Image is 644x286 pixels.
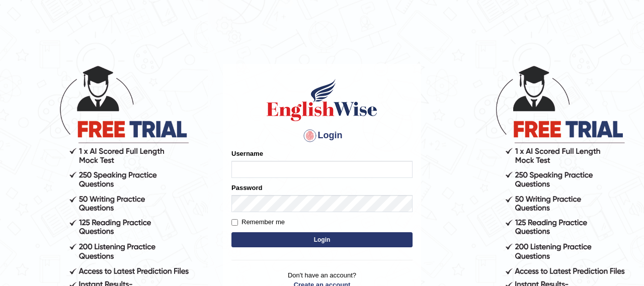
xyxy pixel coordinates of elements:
[231,149,263,158] label: Username
[231,219,238,226] input: Remember me
[231,232,413,247] button: Login
[231,183,262,193] label: Password
[265,77,379,123] img: Logo of English Wise sign in for intelligent practice with AI
[231,128,413,144] h4: Login
[231,217,285,227] label: Remember me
